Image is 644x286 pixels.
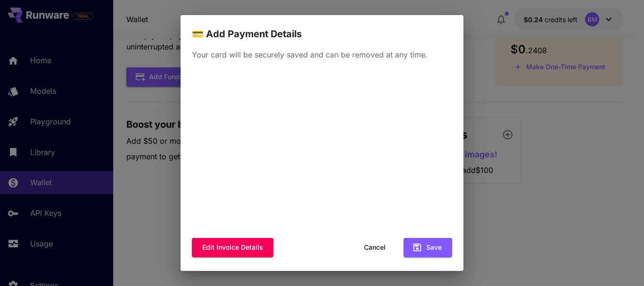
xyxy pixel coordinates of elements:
[354,238,396,257] button: Cancel
[404,238,452,257] button: Save
[181,15,463,41] h2: 💳 Add Payment Details
[192,49,452,60] p: Your card will be securely saved and can be removed at any time.
[190,70,454,232] iframe: Secure payment input frame
[192,238,273,257] button: Edit invoice details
